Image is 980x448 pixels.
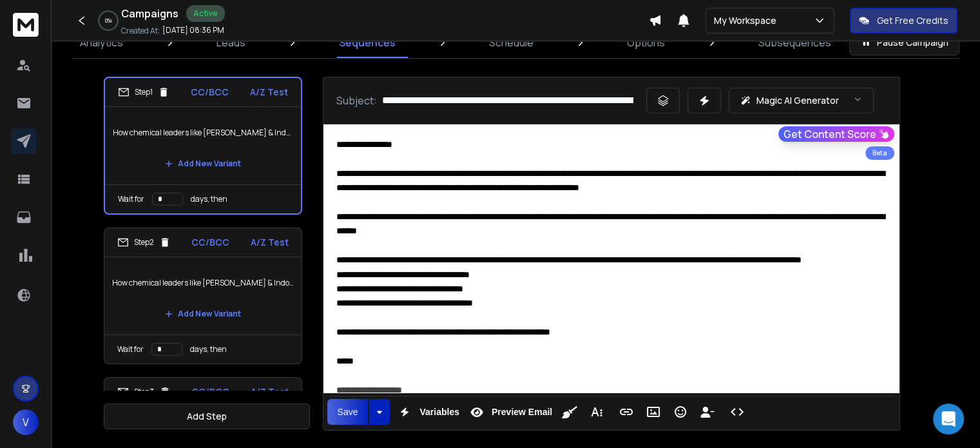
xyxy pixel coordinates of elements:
[339,35,396,50] p: Sequences
[465,399,555,425] button: Preview Email
[105,17,112,24] p: 0 %
[155,151,251,177] button: Add New Variant
[877,14,948,27] p: Get Free Credits
[80,35,123,50] p: Analytics
[113,115,293,151] p: How chemical leaders like [PERSON_NAME] & Indorama are reducing incidents
[191,86,229,99] p: CC/BCC
[251,385,289,398] p: A/Z Test
[619,27,673,58] a: Options
[118,194,144,204] p: Wait for
[641,399,666,425] button: Insert Image (Ctrl+P)
[13,409,39,435] button: V
[251,236,289,249] p: A/Z Test
[714,14,782,27] p: My Workspace
[557,399,582,425] button: Clean HTML
[117,237,171,248] div: Step 2
[849,30,959,55] button: Pause Campaign
[117,386,171,398] div: Step 3
[614,399,639,425] button: Insert Link (Ctrl+K)
[933,404,964,434] div: Open Intercom Messenger
[627,35,665,50] p: Options
[117,344,144,355] p: Wait for
[668,399,693,425] button: Emoticons
[725,399,749,425] button: Code View
[112,265,294,301] p: How chemical leaders like [PERSON_NAME] & Indorama are reducing incidents
[104,228,302,364] li: Step2CC/BCCA/Z TestHow chemical leaders like [PERSON_NAME] & Indorama are reducing incidentsAdd N...
[191,385,229,398] p: CC/BCC
[417,407,462,418] span: Variables
[584,399,609,425] button: More Text
[72,27,131,58] a: Analytics
[191,194,227,204] p: days, then
[209,27,253,58] a: Leads
[331,27,403,58] a: Sequences
[118,86,169,98] div: Step 1
[481,27,541,58] a: Schedule
[778,126,894,142] button: Get Content Score
[250,86,288,99] p: A/Z Test
[190,344,227,355] p: days, then
[216,35,245,50] p: Leads
[162,25,224,35] p: [DATE] 08:36 PM
[850,8,957,34] button: Get Free Credits
[327,399,369,425] button: Save
[186,5,225,22] div: Active
[729,88,874,113] button: Magic AI Generator
[489,407,555,418] span: Preview Email
[121,26,160,36] p: Created At:
[191,236,229,249] p: CC/BCC
[758,35,831,50] p: Subsequences
[104,404,310,429] button: Add Step
[695,399,720,425] button: Insert Unsubscribe Link
[155,301,251,327] button: Add New Variant
[756,94,839,107] p: Magic AI Generator
[336,93,377,108] p: Subject:
[489,35,533,50] p: Schedule
[104,77,302,215] li: Step1CC/BCCA/Z TestHow chemical leaders like [PERSON_NAME] & Indorama are reducing incidentsAdd N...
[392,399,462,425] button: Variables
[865,146,894,160] div: Beta
[751,27,839,58] a: Subsequences
[121,6,178,21] h1: Campaigns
